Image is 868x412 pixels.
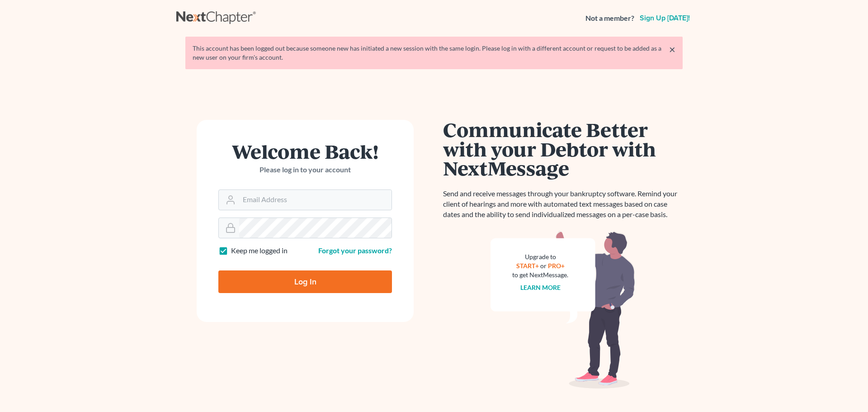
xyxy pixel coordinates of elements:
[512,270,568,279] div: to get NextMessage.
[540,262,547,270] span: or
[218,142,392,161] h1: Welcome Back!
[638,14,692,22] a: Sign up [DATE]!
[520,284,561,291] a: Learn more
[491,231,635,389] img: nextmessage_bg-59042aed3d76b12b5cd301f8e5b87938c9018125f34e5fa2b7a6b67550977c72.svg
[516,262,539,270] a: START+
[218,165,392,175] p: Please log in to your account
[318,246,392,255] a: Forgot your password?
[218,270,392,293] input: Log In
[669,44,675,55] a: ×
[193,44,675,62] div: This account has been logged out because someone new has initiated a new session with the same lo...
[231,246,288,256] label: Keep me logged in
[443,189,683,220] p: Send and receive messages through your bankruptcy software. Remind your client of hearings and mo...
[512,252,568,261] div: Upgrade to
[585,13,634,24] strong: Not a member?
[239,190,392,210] input: Email Address
[548,262,565,270] a: PRO+
[443,120,683,178] h1: Communicate Better with your Debtor with NextMessage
